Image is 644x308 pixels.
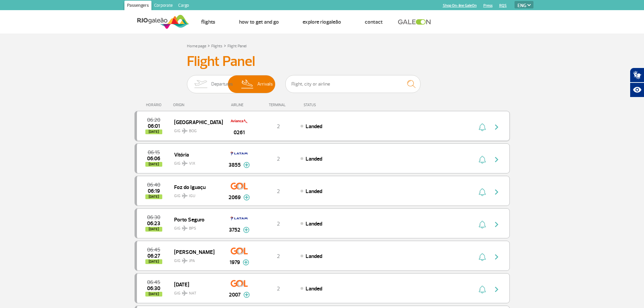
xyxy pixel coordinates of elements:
div: Plugin de acessibilidade da Hand Talk. [630,68,644,97]
h3: Flight Panel [187,53,457,70]
button: Abrir recursos assistivos. [630,82,644,97]
img: mais-info-painel-voo.svg [243,162,250,168]
span: GIG [174,222,217,232]
div: AIRLINE [222,103,256,107]
span: 2025-08-27 06:30:00 [147,286,160,291]
img: seta-direita-painel-voo.svg [493,253,501,261]
span: 2 [277,188,280,195]
img: sino-painel-voo.svg [479,220,486,229]
span: 2025-08-27 06:15:00 [148,150,160,155]
img: destiny_airplane.svg [182,258,188,263]
a: Flight Panel [228,44,246,49]
span: 2 [277,156,280,162]
span: 2025-08-27 06:23:12 [147,221,160,226]
span: [DATE] [145,162,162,167]
span: VIX [189,161,195,167]
img: destiny_airplane.svg [182,161,188,166]
img: seta-direita-painel-voo.svg [493,285,501,293]
span: Landed [306,156,322,162]
img: seta-direita-painel-voo.svg [493,188,501,196]
a: > [224,42,226,49]
span: 0261 [234,128,245,137]
span: [GEOGRAPHIC_DATA] [174,118,217,126]
span: 2 [277,285,280,292]
span: 2025-08-27 06:19:45 [148,189,160,193]
span: GIG [174,189,217,199]
img: slider-desembarque [238,75,258,93]
a: Explore RIOgaleão [303,19,341,25]
span: 2069 [229,193,241,202]
span: 2025-08-27 06:45:00 [147,280,160,285]
div: HORÁRIO [137,103,173,107]
span: GIG [174,254,217,264]
span: Arrivals [257,75,273,93]
span: Departures [211,75,233,93]
span: Landed [306,123,322,130]
span: 1979 [230,258,240,266]
a: Home page [187,44,206,49]
span: 2 [277,253,280,260]
img: mais-info-painel-voo.svg [243,194,250,200]
a: > [208,42,210,49]
span: 2 [277,123,280,130]
img: destiny_airplane.svg [182,290,188,296]
img: seta-direita-painel-voo.svg [493,123,501,131]
span: 2025-08-27 06:30:00 [147,215,160,220]
span: 2025-08-27 06:01:22 [148,124,160,128]
span: Landed [306,220,322,227]
span: 2007 [229,291,241,299]
a: Press [483,3,493,8]
img: seta-direita-painel-voo.svg [493,156,501,164]
span: Landed [306,253,322,260]
span: [DATE] [145,227,162,232]
span: 2 [277,220,280,227]
span: 2025-08-27 06:06:04 [147,156,160,161]
img: sino-painel-voo.svg [479,123,486,131]
a: Corporate [151,1,175,11]
img: sino-painel-voo.svg [479,156,486,164]
span: [DATE] [145,292,162,297]
span: Landed [306,285,322,292]
a: Cargo [175,1,192,11]
span: BOG [189,128,197,134]
img: slider-embarque [190,75,211,93]
span: Landed [306,188,322,195]
span: Porto Seguro [174,215,217,224]
span: 2025-08-27 06:27:25 [147,254,160,258]
a: Shop On-line GaleOn [443,3,477,8]
img: sino-painel-voo.svg [479,285,486,293]
a: Flights [211,44,222,49]
img: mais-info-painel-voo.svg [243,292,250,298]
span: 2025-08-27 06:45:00 [147,247,160,252]
a: Passengers [124,1,151,11]
img: sino-painel-voo.svg [479,253,486,261]
img: seta-direita-painel-voo.svg [493,220,501,229]
button: Abrir tradutor de língua de sinais. [630,68,644,82]
input: Flight, city or airline [285,75,421,93]
a: How to get and go [239,19,279,25]
span: Vitória [174,150,217,159]
span: [DATE] [145,259,162,264]
span: JPA [189,258,195,264]
img: mais-info-painel-voo.svg [243,259,249,265]
span: BPS [189,226,196,232]
span: [DATE] [145,194,162,199]
span: NAT [189,290,196,297]
span: [PERSON_NAME] [174,247,217,256]
img: mais-info-painel-voo.svg [243,227,249,233]
span: Foz do Iguaçu [174,183,217,191]
span: GIG [174,124,217,134]
div: STATUS [300,103,355,107]
div: ORIGIN [173,103,222,107]
div: TERMINAL [256,103,300,107]
img: destiny_airplane.svg [182,128,188,134]
span: [DATE] [174,280,217,289]
span: GIG [174,287,217,297]
span: [DATE] [145,129,162,134]
a: RQS [499,3,507,8]
span: 3855 [229,161,241,169]
span: IGU [189,193,195,199]
img: destiny_airplane.svg [182,226,188,231]
span: GIG [174,157,217,167]
span: 2025-08-27 06:20:00 [147,118,160,122]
